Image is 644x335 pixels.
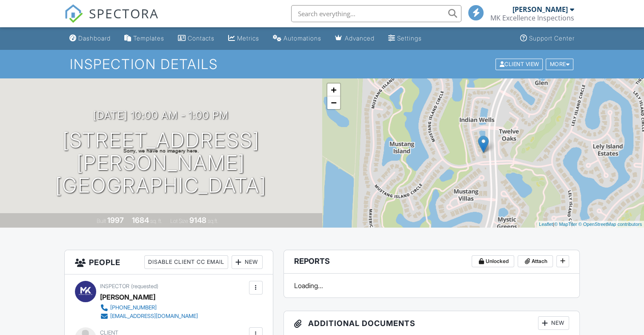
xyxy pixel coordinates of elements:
[133,35,164,42] div: Templates
[131,283,158,289] span: (requested)
[517,31,578,46] a: Support Center
[237,35,259,42] div: Metrics
[225,31,263,46] a: Metrics
[66,31,114,46] a: Dashboard
[170,218,188,224] span: Lot Size
[93,110,229,121] h3: [DATE] 10:00 am - 1:00 pm
[121,31,168,46] a: Templates
[385,31,425,46] a: Settings
[327,96,340,109] a: Zoom out
[65,250,272,274] h3: People
[529,35,575,42] div: Support Center
[70,57,574,72] h1: Inspection Details
[232,255,263,269] div: New
[546,58,573,70] div: More
[78,35,111,42] div: Dashboard
[345,35,375,42] div: Advanced
[100,303,198,312] a: [PHONE_NUMBER]
[107,216,124,225] div: 1997
[490,14,574,22] div: MK Excellence Inspections
[100,291,155,303] div: [PERSON_NAME]
[269,31,325,46] a: Automations (Basic)
[538,316,569,330] div: New
[97,218,106,224] span: Built
[64,4,83,23] img: The Best Home Inspection Software - Spectora
[144,255,228,269] div: Disable Client CC Email
[512,5,568,14] div: [PERSON_NAME]
[495,61,545,67] a: Client View
[188,35,215,42] div: Contacts
[327,84,340,96] a: Zoom in
[208,218,218,224] span: sq.ft.
[332,31,378,46] a: Advanced
[132,216,149,225] div: 1684
[110,304,157,311] div: [PHONE_NUMBER]
[537,221,644,228] div: |
[150,218,162,224] span: sq. ft.
[578,222,642,227] a: © OpenStreetMap contributors
[283,35,321,42] div: Automations
[64,12,159,29] a: SPECTORA
[539,222,553,227] a: Leaflet
[100,283,129,289] span: Inspector
[291,5,461,22] input: Search everything...
[189,216,206,225] div: 9148
[175,31,218,46] a: Contacts
[14,129,309,196] h1: [STREET_ADDRESS][PERSON_NAME] [GEOGRAPHIC_DATA]
[100,312,198,321] a: [EMAIL_ADDRESS][DOMAIN_NAME]
[495,58,543,70] div: Client View
[89,4,159,22] span: SPECTORA
[554,222,577,227] a: © MapTiler
[397,35,422,42] div: Settings
[110,313,198,320] div: [EMAIL_ADDRESS][DOMAIN_NAME]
